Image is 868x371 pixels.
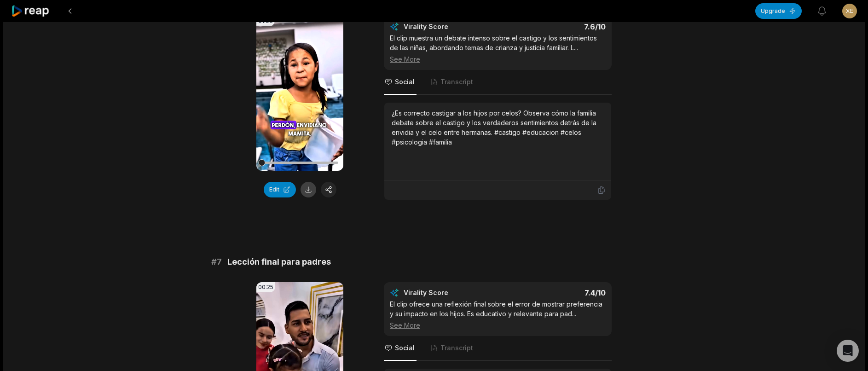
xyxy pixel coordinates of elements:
[390,320,606,330] div: See More
[390,33,606,64] div: El clip muestra un debate intenso sobre el castigo y los sentimientos de las niñas, abordando tem...
[404,288,503,297] div: Virality Score
[395,343,415,353] span: Social
[755,3,802,19] button: Upgrade
[440,77,473,87] span: Transcript
[211,255,222,268] span: # 7
[227,255,331,268] span: Lección final para padres
[440,343,473,353] span: Transcript
[256,16,343,171] video: Your browser does not support mp4 format.
[507,288,606,297] div: 7.4 /10
[390,54,606,64] div: See More
[392,108,604,147] div: ¿Es correcto castigar a los hijos por celos? Observa cómo la familia debate sobre el castigo y lo...
[384,336,612,361] nav: Tabs
[507,22,606,31] div: 7.6 /10
[384,70,612,95] nav: Tabs
[395,77,415,87] span: Social
[264,182,296,197] button: Edit
[404,22,503,31] div: Virality Score
[390,299,606,330] div: El clip ofrece una reflexión final sobre el error de mostrar preferencia y su impacto en los hijo...
[837,340,859,362] div: Open Intercom Messenger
